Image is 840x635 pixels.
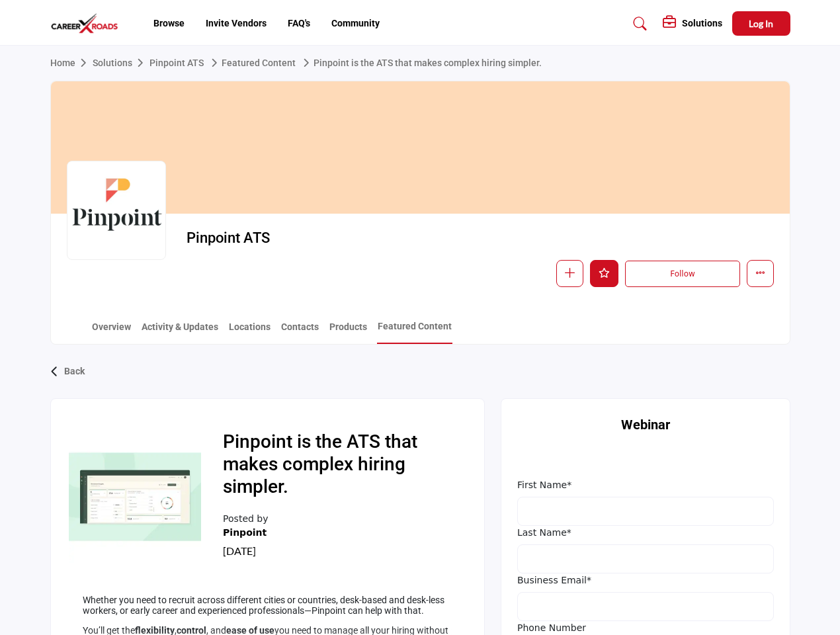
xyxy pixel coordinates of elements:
[377,319,452,344] a: Featured Content
[620,13,655,34] a: Search
[91,320,132,343] a: Overview
[228,320,271,343] a: Locations
[280,320,319,343] a: Contacts
[206,58,296,68] a: Featured Content
[187,230,550,247] h2: Pinpoint ATS
[663,16,722,32] div: Solutions
[732,11,790,36] button: Log In
[50,13,126,34] img: site Logo
[590,260,618,287] button: Like
[206,18,267,28] a: Invite Vendors
[625,261,739,287] button: Follow
[517,544,774,573] input: Last Name
[517,415,774,435] h2: Webinar
[223,526,267,540] b: Pinpoint
[517,621,586,635] label: Phone Number
[83,595,452,616] p: Whether you need to recruit across different cities or countries, desk-based and desk-less worker...
[749,18,773,29] span: Log In
[517,573,591,587] label: Business Email*
[329,320,368,343] a: Products
[298,58,542,68] a: Pinpoint is the ATS that makes complex hiring simpler.
[223,544,256,557] span: [DATE]
[153,18,185,28] a: Browse
[50,58,93,68] a: Home
[69,431,201,563] img: No Feature content logo
[149,58,204,68] a: Pinpoint ATS
[93,58,149,68] a: Solutions
[288,18,310,28] a: FAQ's
[517,592,774,621] input: Business Email
[747,260,774,287] button: More details
[223,431,452,502] h2: Pinpoint is the ATS that makes complex hiring simpler.
[682,17,722,29] h5: Solutions
[517,526,571,540] label: Last Name*
[331,18,380,28] a: Community
[64,360,85,384] p: Back
[517,478,571,492] label: First Name*
[517,497,774,526] input: First Name
[223,512,286,559] div: Posted by
[141,320,219,343] a: Activity & Updates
